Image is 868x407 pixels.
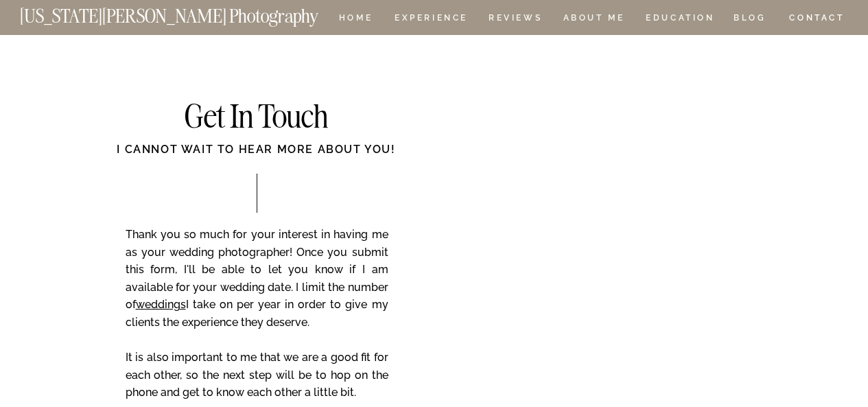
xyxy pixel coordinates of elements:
a: BLOG [734,14,766,25]
a: HOME [336,14,375,25]
a: [US_STATE][PERSON_NAME] Photography [20,7,364,19]
a: weddings [136,298,186,311]
a: REVIEWS [489,14,540,25]
a: EDUCATION [644,14,716,25]
a: Experience [395,14,467,25]
a: CONTACT [788,10,845,25]
h2: Get In Touch [119,101,395,135]
div: I cannot wait to hear more about you! [64,141,449,173]
a: ABOUT ME [563,14,625,25]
